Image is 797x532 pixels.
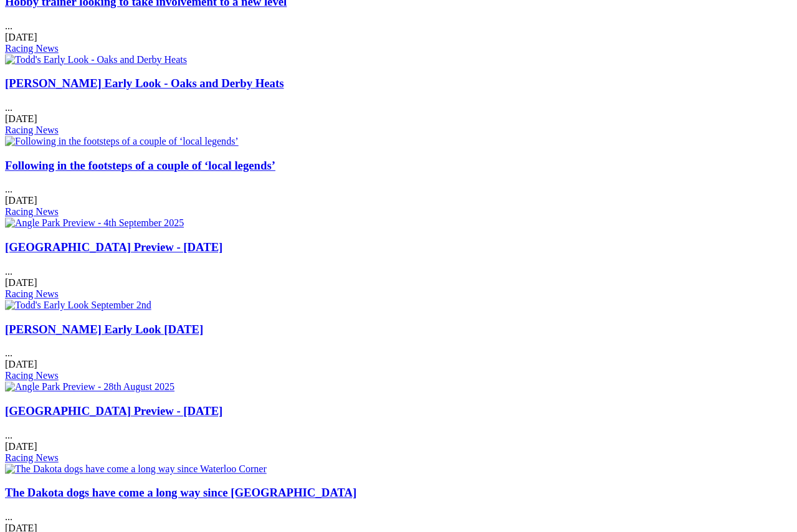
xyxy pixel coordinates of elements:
span: [DATE] [5,32,37,42]
img: Todd's Early Look September 2nd [5,300,151,311]
img: Angle Park Preview - 4th September 2025 [5,217,184,229]
a: Racing News [5,206,59,217]
a: [GEOGRAPHIC_DATA] Preview - [DATE] [5,240,222,254]
span: [DATE] [5,441,37,452]
a: [PERSON_NAME] Early Look - Oaks and Derby Heats [5,77,284,90]
span: [DATE] [5,359,37,369]
img: The Dakota dogs have come a long way since Waterloo Corner [5,463,267,475]
div: ... [5,77,792,136]
div: ... [5,159,792,218]
div: ... [5,240,792,300]
img: Following in the footsteps of a couple of ‘local legends’ [5,136,239,147]
a: [GEOGRAPHIC_DATA] Preview - [DATE] [5,404,222,417]
a: [PERSON_NAME] Early Look [DATE] [5,323,203,336]
a: Racing News [5,43,59,54]
div: ... [5,404,792,463]
a: Racing News [5,125,59,135]
a: Following in the footsteps of a couple of ‘local legends’ [5,159,275,172]
span: [DATE] [5,195,37,206]
a: Racing News [5,452,59,463]
a: Racing News [5,288,59,299]
img: Todd's Early Look - Oaks and Derby Heats [5,54,187,65]
a: The Dakota dogs have come a long way since [GEOGRAPHIC_DATA] [5,486,356,499]
a: Racing News [5,370,59,381]
img: Angle Park Preview - 28th August 2025 [5,381,174,392]
span: [DATE] [5,113,37,124]
span: [DATE] [5,277,37,288]
div: ... [5,323,792,382]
